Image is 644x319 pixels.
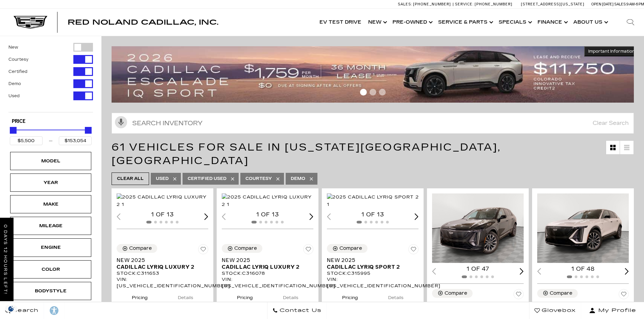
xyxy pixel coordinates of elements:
[360,89,367,96] span: Go to slide 1
[222,193,314,208] div: 1 / 2
[120,289,160,304] button: pricing tab
[10,282,91,300] div: BodystyleBodystyle
[588,49,635,54] span: Important Information
[495,9,534,36] a: Specials
[327,257,419,270] a: New 2025Cadillac LYRIQ Sport 2
[188,175,226,183] span: Certified Used
[34,157,68,165] div: Model
[166,289,205,304] button: details tab
[327,257,413,264] span: New 2025
[117,276,208,289] div: VIN: [US_VEHICLE_IDENTIFICATION_NUMBER]
[204,213,208,220] div: Next slide
[445,290,467,296] div: Compare
[625,268,629,274] div: Next slide
[34,244,68,251] div: Engine
[222,264,308,270] span: Cadillac LYRIQ Luxury 2
[156,175,169,183] span: Used
[365,9,389,36] a: New
[117,193,209,208] div: 1 / 2
[376,289,415,304] button: details tab
[521,2,585,6] a: [STREET_ADDRESS][US_STATE]
[584,46,639,56] button: Important Information
[316,9,365,36] a: EV Test Drive
[34,179,68,186] div: Year
[3,305,19,312] img: Opt-Out Icon
[475,2,512,6] span: [PHONE_NUMBER]
[8,44,18,51] label: New
[112,141,501,167] span: 61 Vehicles for Sale in [US_STATE][GEOGRAPHIC_DATA], [GEOGRAPHIC_DATA]
[222,257,308,264] span: New 2025
[117,257,203,264] span: New 2025
[537,289,578,298] button: Compare Vehicle
[540,306,576,315] span: Glovebox
[10,306,39,315] span: Search
[529,302,581,319] a: Glovebox
[327,270,419,276] div: Stock : C315995
[514,289,524,302] button: Save Vehicle
[12,118,90,125] h5: Price
[379,89,386,96] span: Go to slide 3
[398,2,453,6] a: Sales: [PHONE_NUMBER]
[222,257,313,270] a: New 2025Cadillac LYRIQ Luxury 2
[432,193,525,263] img: 2025 Cadillac LYRIQ Sport 2 1
[222,276,313,289] div: VIN: [US_VEHICLE_IDENTIFICATION_NUMBER]
[398,2,412,6] span: Sales:
[8,43,93,112] div: Filter by Vehicle Type
[34,266,68,273] div: Color
[112,46,639,103] img: 2509-September-FOM-Escalade-IQ-Lease9
[117,193,209,208] img: 2025 Cadillac LYRIQ Luxury 2 1
[10,125,92,145] div: Price
[550,290,572,296] div: Compare
[534,9,570,36] a: Finance
[581,302,644,319] button: Open user profile menu
[413,2,451,6] span: [PHONE_NUMBER]
[537,193,630,263] img: 2025 Cadillac LYRIQ Sport 2 1
[34,201,68,208] div: Make
[10,127,17,134] div: Minimum Price
[245,175,272,183] span: Courtesy
[626,2,644,6] span: 9 AM-6 PM
[435,9,495,36] a: Service & Parts
[537,265,629,273] div: 1 of 48
[278,306,321,315] span: Contact Us
[8,56,28,63] label: Courtesy
[117,257,208,270] a: New 2025Cadillac LYRIQ Luxury 2
[68,18,218,26] span: Red Noland Cadillac, Inc.
[414,213,419,220] div: Next slide
[10,174,91,192] div: YearYear
[330,289,370,304] button: pricing tab
[225,289,265,304] button: pricing tab
[234,245,257,251] div: Compare
[10,195,91,213] div: MakeMake
[34,222,68,230] div: Mileage
[10,238,91,257] div: EngineEngine
[327,193,420,208] div: 1 / 2
[129,245,152,251] div: Compare
[327,193,420,208] img: 2025 Cadillac LYRIQ Sport 2 1
[339,245,362,251] div: Compare
[570,9,610,36] a: About Us
[117,211,208,218] div: 1 of 13
[303,244,313,257] button: Save Vehicle
[327,211,419,218] div: 1 of 13
[3,305,19,312] section: Click to Open Cookie Consent Modal
[117,270,208,276] div: Stock : C311653
[10,260,91,278] div: ColorColor
[267,302,327,319] a: Contact Us
[10,136,43,145] input: Minimum
[59,136,92,145] input: Maximum
[222,244,262,253] button: Compare Vehicle
[614,2,626,6] span: Sales:
[112,113,634,134] input: Search Inventory
[327,244,367,253] button: Compare Vehicle
[8,80,21,87] label: Demo
[10,217,91,235] div: MileageMileage
[432,265,524,273] div: 1 of 47
[14,16,47,29] img: Cadillac Dark Logo with Cadillac White Text
[117,175,144,183] span: Clear All
[68,19,218,26] a: Red Noland Cadillac, Inc.
[591,2,614,6] span: Open [DATE]
[117,264,203,270] span: Cadillac LYRIQ Luxury 2
[619,289,629,302] button: Save Vehicle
